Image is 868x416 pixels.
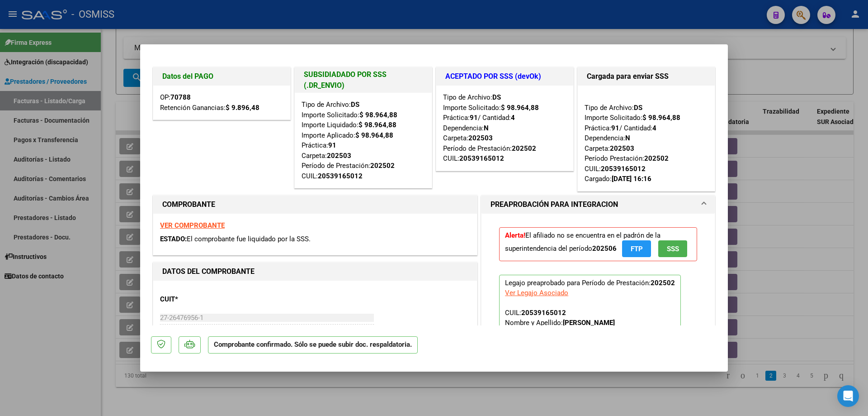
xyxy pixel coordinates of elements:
[491,199,618,210] h1: PREAPROBACIÓN PARA INTEGRACION
[521,308,566,318] div: 20539165012
[651,279,675,287] strong: 202502
[512,144,536,153] strong: 202502
[505,309,615,367] span: CUIL: Nombre y Apellido: Período Desde: Período Hasta: Admite Dependencia:
[658,240,687,257] button: SSS
[622,240,651,257] button: FTP
[481,196,715,214] mat-expansion-panel-header: PREAPROBACIÓN PARA INTEGRACION
[481,214,715,392] div: PREAPROBACIÓN PARA INTEGRACION
[611,124,619,132] strong: 91
[501,104,539,112] strong: $ 98.964,88
[359,121,396,129] strong: $ 98.964,88
[459,153,504,164] div: 20539165012
[634,104,642,112] strong: DS
[302,100,425,181] div: Tipo de Archivo: Importe Solicitado: Importe Liquidado: Importe Aplicado: Práctica: Carpeta: Perí...
[170,93,191,101] strong: 70788
[468,134,493,142] strong: 202503
[370,162,395,170] strong: 202502
[160,93,191,101] span: OP:
[505,231,525,239] strong: Alerta!
[208,336,418,354] p: Comprobante confirmado. Sólo se puede subir doc. respaldatoria.
[612,175,651,183] strong: [DATE] 16:16
[484,124,489,132] strong: N
[667,245,679,253] span: SSS
[162,200,215,209] strong: COMPROBANTE
[160,235,187,243] span: ESTADO:
[592,244,617,253] strong: 202506
[563,319,615,327] strong: [PERSON_NAME]
[499,275,681,372] p: Legajo preaprobado para Período de Prestación:
[328,141,336,149] strong: 91
[162,71,281,82] h1: Datos del PAGO
[837,385,859,407] div: Open Intercom Messenger
[160,294,253,305] p: CUIT
[226,104,259,112] strong: $ 9.896,48
[304,69,423,91] h1: SUBSIDIADADO POR SSS (.DR_ENVIO)
[445,71,564,82] h1: ACEPTADO POR SSS (devOk)
[587,71,706,82] h1: Cargada para enviar SSS
[318,171,363,182] div: 20539165012
[160,104,259,112] span: Retención Ganancias:
[610,144,634,153] strong: 202503
[601,164,646,174] div: 20539165012
[585,92,708,184] div: Tipo de Archivo: Importe Solicitado: Práctica: / Cantidad: Dependencia: Carpeta: Período Prestaci...
[644,154,669,163] strong: 202502
[359,111,397,119] strong: $ 98.964,88
[625,134,630,142] strong: N
[162,267,255,276] strong: DATOS DEL COMPROBANTE
[187,235,311,243] span: El comprobante fue liquidado por la SSS.
[443,92,566,164] div: Tipo de Archivo: Importe Solicitado: Práctica: / Cantidad: Dependencia: Carpeta: Período de Prest...
[351,100,359,109] strong: DS
[505,231,687,253] span: El afiliado no se encuentra en el padrón de la superintendencia del período
[327,152,351,160] strong: 202503
[511,114,515,122] strong: 4
[355,131,393,139] strong: $ 98.964,88
[652,124,656,132] strong: 4
[160,221,225,230] a: VER COMPROBANTE
[631,245,643,253] span: FTP
[642,114,680,122] strong: $ 98.964,88
[492,93,501,101] strong: DS
[505,288,568,298] div: Ver Legajo Asociado
[470,114,478,122] strong: 91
